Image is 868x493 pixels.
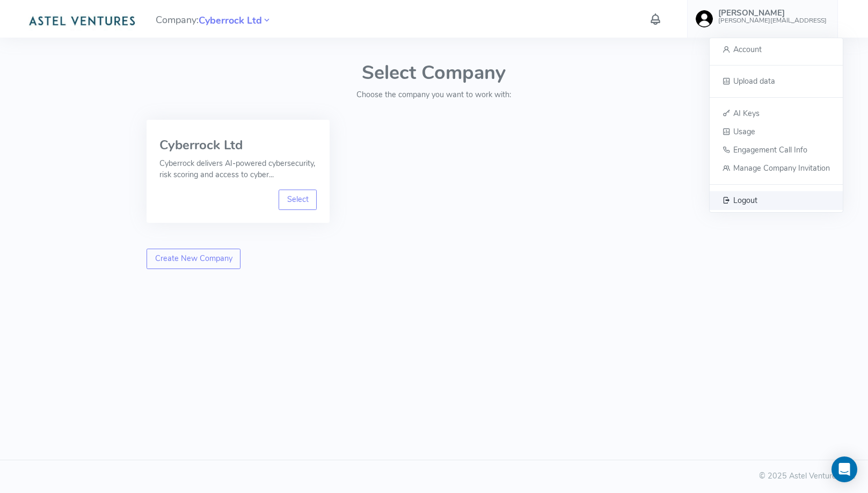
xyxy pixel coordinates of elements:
[733,126,755,137] span: Usage
[159,158,317,181] p: Cyberrock delivers AI-powered cybersecurity, risk scoring and access to cyber...
[710,72,843,90] a: Upload data
[710,159,843,177] a: Manage Company Invitation
[718,17,827,24] h6: [PERSON_NAME][EMAIL_ADDRESS]
[147,249,240,269] a: Create New Company
[733,163,830,173] span: Manage Company Invitation
[159,138,317,152] h3: Cyberrock Ltd
[147,62,721,84] h1: Select Company
[199,13,262,26] a: Cyberrock Ltd
[710,104,843,122] a: AI Keys
[733,44,762,55] span: Account
[710,191,843,210] a: Logout
[733,194,757,205] span: Logout
[156,10,272,28] span: Company:
[718,9,827,18] h5: [PERSON_NAME]
[696,10,713,27] img: user-image
[199,13,262,28] span: Cyberrock Ltd
[279,190,317,210] a: Select
[733,76,775,86] span: Upload data
[831,456,857,482] div: Open Intercom Messenger
[733,107,760,118] span: AI Keys
[147,89,721,101] p: Choose the company you want to work with:
[710,141,843,159] a: Engagement Call Info
[733,144,807,155] span: Engagement Call Info
[13,470,855,482] div: © 2025 Astel Ventures Ltd.
[710,40,843,59] a: Account
[710,122,843,141] a: Usage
